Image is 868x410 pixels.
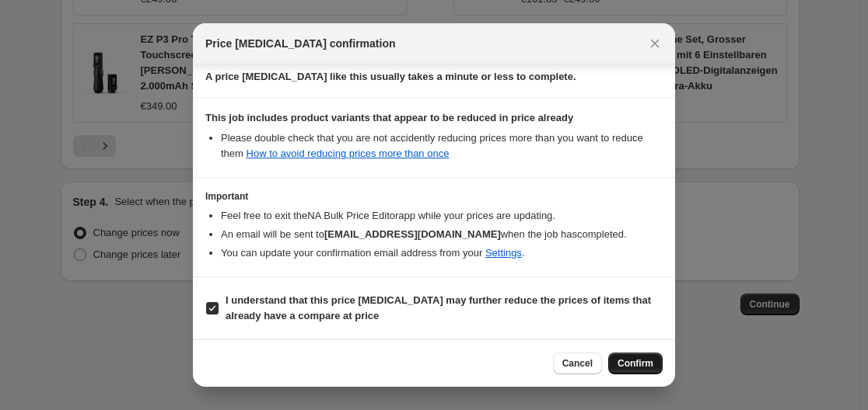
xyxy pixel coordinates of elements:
b: [EMAIL_ADDRESS][DOMAIN_NAME] [324,228,501,240]
span: Confirm [618,357,653,370]
b: This job includes product variants that appear to be reduced in price already [205,112,573,123]
h3: Important [205,190,663,203]
span: Cancel [562,357,593,370]
a: How to avoid reducing prices more than once [247,148,450,159]
a: Settings [485,247,522,259]
li: Please double check that you are not accidently reducing prices more than you want to reduce them [221,130,663,162]
button: Close [644,33,666,54]
span: Price [MEDICAL_DATA] confirmation [205,36,396,51]
b: A price [MEDICAL_DATA] like this usually takes a minute or less to complete. [205,71,576,82]
li: Feel free to exit the NA Bulk Price Editor app while your prices are updating. [221,208,663,224]
button: Cancel [553,353,602,374]
b: I understand that this price [MEDICAL_DATA] may further reduce the prices of items that already h... [226,294,651,321]
li: An email will be sent to when the job has completed . [221,227,663,242]
li: You can update your confirmation email address from your . [221,245,663,261]
button: Confirm [608,353,663,374]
